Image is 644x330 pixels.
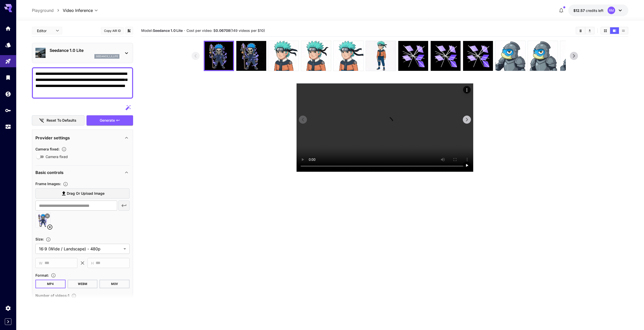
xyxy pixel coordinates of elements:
[35,132,130,144] div: Provider settings
[35,135,70,141] p: Provider settings
[5,91,11,97] div: Wallet
[153,28,183,33] b: Seedance 1.0 Lite
[5,107,11,114] div: API Keys
[35,182,61,186] span: Frame Images :
[573,8,586,13] span: $12.57
[67,190,105,197] span: Drag or upload image
[573,8,604,13] div: $12.5733
[32,7,54,13] a: Playground
[5,305,11,311] div: Settings
[35,147,59,151] span: Camera fixed :
[205,42,233,70] img: 5qo2AkAAAAGSURBVAMA3mShFeX2r3sAAAAASUVORK5CYII=
[568,5,628,16] button: $12.5733RM
[576,27,595,34] div: Clear videosDownload All
[601,27,610,34] button: Show videos in grid view
[586,8,604,13] span: credits left
[366,41,396,71] img: cA9LsgAAAAZJREFUAwCW7ER8QxdLxAAAAABJRU5ErkJggg==
[35,273,49,277] span: Format :
[35,188,130,199] label: Drag or upload image
[49,273,58,278] button: Choose the file format for the output video.
[528,41,558,71] img: nfitXwAAAABJRU5ErkJggg==
[101,27,124,34] button: Copy AIR ID
[35,166,130,179] div: Basic controls
[463,162,471,169] div: Play video
[100,117,115,124] span: Generate
[87,115,133,126] button: Generate
[35,169,64,175] p: Basic controls
[5,124,11,130] div: Usage
[35,237,44,241] span: Size :
[5,42,11,48] div: Models
[5,25,11,32] div: Home
[141,28,183,33] span: Model:
[269,41,299,71] img: 8wNxi2AAAABklEQVQDAK83PjTiP37gAAAAAElFTkSuQmCC
[608,7,615,14] div: RM
[216,28,230,33] b: 0.06708
[39,246,121,252] span: 16:9 (Wide / Landscape) - 480p
[91,260,94,266] span: H
[35,280,66,288] button: MP4
[127,28,131,34] button: Add to library
[44,237,53,242] button: Adjust the dimensions of the generated image by specifying its width and height in pixels, or sel...
[495,41,525,71] img: AAAAAASUVORK5CYII=
[334,41,363,71] img: 1EKuAAAAAElFTkSuQmCC
[585,27,594,34] button: Download All
[236,41,266,71] img: 30CSvgAAAAZJREFUAwB6KhB+ekWmygAAAABJRU5ErkJggg==
[186,28,265,33] span: Cost per video: $ (149 videos per $10)
[68,280,98,288] button: WEBM
[61,182,70,187] button: Upload frame images.
[5,318,11,325] button: Expand sidebar
[5,74,11,81] div: Library
[560,41,590,71] img: 9Z40AHAAAABklEQVQDANjHO3ykY6jyAAAAAElFTkSuQmCC
[610,27,619,34] button: Show videos in video view
[301,41,331,71] img: 4Lvn5IAAAAGSURBVAMAmmVDbLXTUtAAAAAASUVORK5CYII=
[576,27,585,34] button: Clear videos
[35,45,130,61] div: Seedance 1.0 Liteseedance_1_0_lite
[46,154,68,159] span: Camera fixed
[619,27,628,34] button: Show videos in list view
[184,28,185,34] p: ·
[99,280,130,288] button: MOV
[32,7,63,13] nav: breadcrumb
[96,55,118,58] p: seedance_1_0_lite
[5,58,11,64] div: Playground
[50,47,119,53] p: Seedance 1.0 Lite
[39,260,43,266] span: W
[463,86,471,94] div: Actions
[63,7,93,13] span: Video Inference
[600,27,628,34] div: Show videos in grid viewShow videos in video viewShow videos in list view
[32,115,85,126] button: Reset to defaults
[37,28,53,33] span: Editor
